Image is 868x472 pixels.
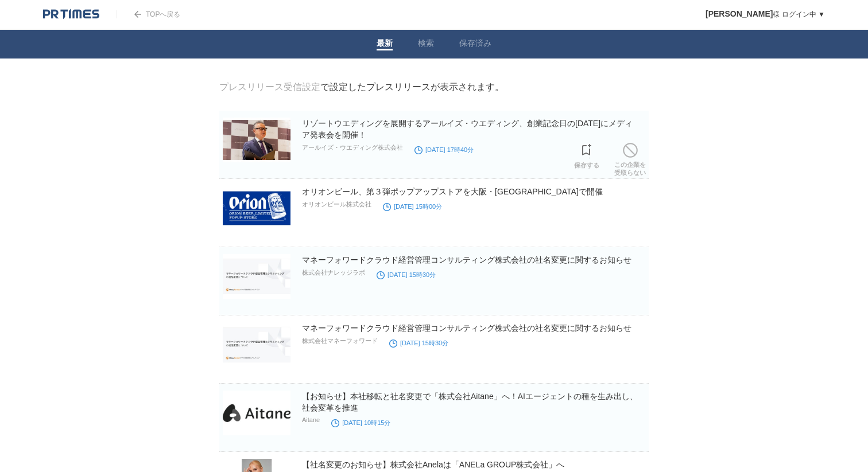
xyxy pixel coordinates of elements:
[219,82,320,92] a: プレスリリース受信設定
[302,268,365,277] p: 株式会社ナレッジラボ
[383,203,442,210] time: [DATE] 15時00分
[614,140,646,177] a: この企業を受取らない
[574,141,599,169] a: 保存する
[117,10,180,18] a: TOPへ戻る
[219,81,504,93] div: で設定したプレスリリースが表示されます。
[302,323,631,333] a: マネーフォワードクラウド経営管理コンサルティング株式会社の社名変更に関するお知らせ
[302,392,638,412] a: 【お知らせ】本社移転と社名変更で「株式会社Aitane」へ！AIエージェントの種を生み出し、社会変革を推進
[302,187,603,196] a: オリオンビール、第３弾ポップアップストアを大阪・[GEOGRAPHIC_DATA]で開催
[223,186,290,231] img: オリオンビール、第３弾ポップアップストアを大阪・あべのハルカスで開催
[414,146,474,153] time: [DATE] 17時40分
[223,118,290,162] img: リゾートウエディングを展開するアールイズ・ウエディング、創業記念日の10月10日にメディア発表会を開催！
[302,143,403,152] p: アールイズ・ウエディング株式会社
[302,416,320,423] p: Aitane
[706,10,825,18] a: [PERSON_NAME]様 ログイン中 ▼
[302,119,633,139] a: リゾートウエディングを展開するアールイズ・ウエディング、創業記念日の[DATE]にメディア発表会を開催！
[706,9,773,18] span: [PERSON_NAME]
[389,340,448,346] time: [DATE] 15時30分
[418,38,434,50] a: 検索
[134,11,141,18] img: arrow.png
[377,38,393,50] a: 最新
[377,271,436,278] time: [DATE] 15時30分
[302,460,564,469] a: 【社名変更のお知らせ】株式会社Anelaは「ANELa GROUP株式会社」へ
[223,322,290,367] img: マネーフォワードクラウド経営管理コンサルティング株式会社の社名変更に関するお知らせ
[331,419,390,426] time: [DATE] 10時15分
[302,337,378,345] p: 株式会社マネーフォワード
[302,200,371,209] p: オリオンビール株式会社
[223,254,290,299] img: マネーフォワードクラウド経営管理コンサルティング株式会社の社名変更に関するお知らせ
[302,255,631,264] a: マネーフォワードクラウド経営管理コンサルティング株式会社の社名変更に関するお知らせ
[43,9,99,20] img: logo.png
[459,38,491,50] a: 保存済み
[223,391,290,435] img: 【お知らせ】本社移転と社名変更で「株式会社Aitane」へ！AIエージェントの種を生み出し、社会変革を推進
